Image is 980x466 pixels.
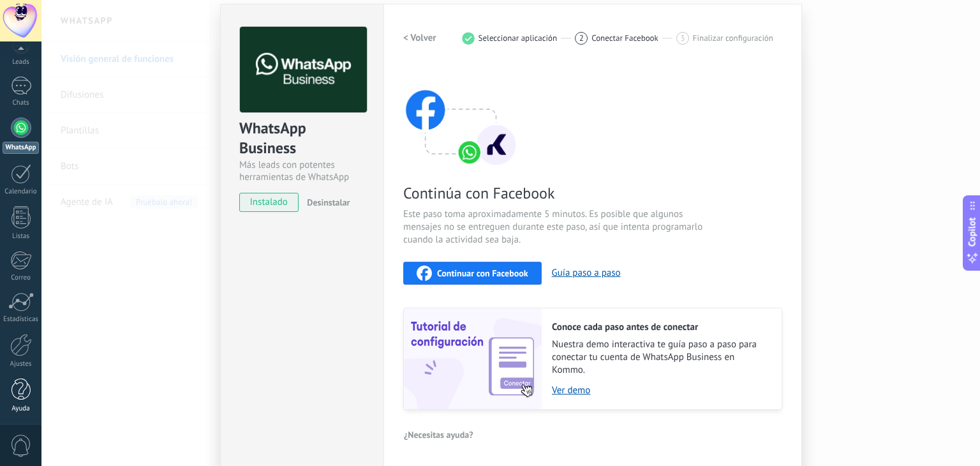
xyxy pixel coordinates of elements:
[403,27,436,50] button: < Volver
[479,33,558,43] span: Seleccionar aplicación
[3,315,40,324] div: Estadísticas
[403,183,707,203] span: Continúa con Facebook
[403,425,474,444] button: ¿Necesitas ayuda?
[239,159,365,183] div: Más leads con potentes herramientas de WhatsApp
[552,321,769,333] h2: Conoce cada paso antes de conectar
[3,274,40,282] div: Correo
[693,33,773,43] span: Finalizar configuración
[579,33,584,43] span: 2
[403,262,542,285] button: Continuar con Facebook
[591,33,658,43] span: Conectar Facebook
[3,360,40,368] div: Ajustes
[404,430,473,439] span: ¿Necesitas ayuda?
[403,208,707,246] span: Este paso toma aproximadamente 5 minutos. Es posible que algunos mensajes no se entreguen durante...
[552,338,769,377] span: Nuestra demo interactiva te guía paso a paso para conectar tu cuenta de WhatsApp Business en Kommo.
[552,384,769,396] a: Ver demo
[680,33,685,43] span: 3
[437,269,528,278] span: Continuar con Facebook
[3,188,40,196] div: Calendario
[307,197,350,208] span: Desinstalar
[240,193,298,212] span: instalado
[3,405,40,413] div: Ayuda
[966,218,979,247] span: Copilot
[3,58,40,66] div: Leads
[3,232,40,241] div: Listas
[3,142,39,154] div: WhatsApp
[552,267,621,279] button: Guía paso a paso
[239,118,365,159] div: WhatsApp Business
[240,27,367,113] img: logo_main.png
[302,193,350,212] button: Desinstalar
[3,99,40,107] div: Chats
[403,65,518,167] img: connect with facebook
[403,32,436,44] h2: < Volver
